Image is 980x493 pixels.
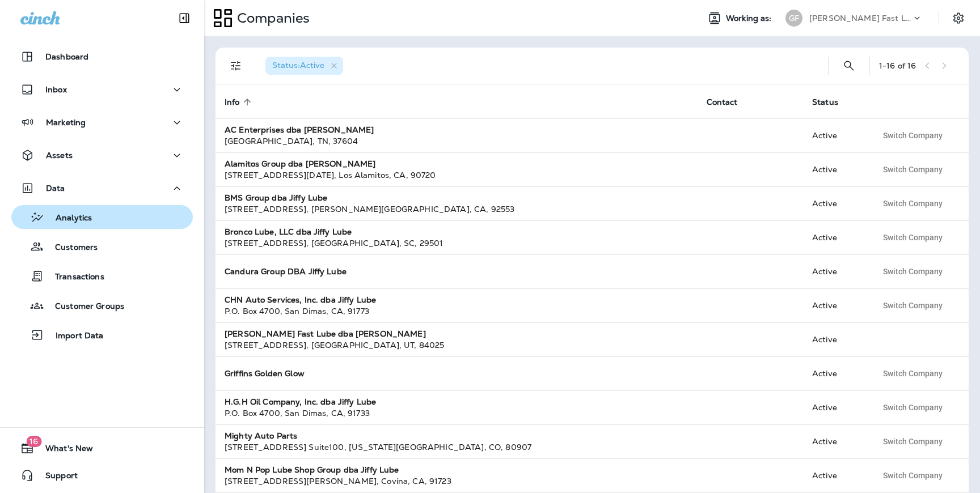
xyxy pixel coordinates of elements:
button: Switch Company [877,365,949,382]
td: Active [803,390,868,424]
span: Working as: [726,14,774,23]
div: [STREET_ADDRESS][PERSON_NAME] , Covina , CA , 91723 [225,475,688,487]
p: Import Data [44,331,104,342]
td: Active [803,220,868,254]
strong: AC Enterprises dba [PERSON_NAME] [225,125,374,135]
strong: H.G.H Oil Company, Inc. dba Jiffy Lube [225,397,376,407]
button: Transactions [11,264,193,288]
span: Switch Company [883,131,943,139]
p: Inbox [45,85,67,94]
td: Active [803,288,868,322]
span: Info [225,97,255,107]
span: Status [812,97,853,107]
span: Status [812,97,838,107]
button: Switch Company [877,467,949,484]
button: Switch Company [877,399,949,416]
strong: Mom N Pop Lube Shop Group dba Jiffy Lube [225,465,399,475]
span: Switch Company [883,165,943,173]
strong: Mighty Auto Parts [225,431,297,441]
button: Inbox [11,78,193,101]
div: [STREET_ADDRESS][DATE] , Los Alamitos , CA , 90720 [225,169,688,181]
button: Switch Company [877,263,949,280]
td: Active [803,322,868,356]
p: Companies [233,10,310,27]
p: Transactions [44,272,104,283]
button: Switch Company [877,195,949,212]
button: Switch Company [877,433,949,450]
button: Customers [11,235,193,258]
td: Active [803,458,868,492]
button: Analytics [11,205,193,229]
button: Customer Groups [11,294,193,317]
button: 16What's New [11,437,193,460]
button: Collapse Sidebar [168,7,200,29]
div: [STREET_ADDRESS] , [GEOGRAPHIC_DATA] , SC , 29501 [225,237,688,249]
p: Customers [44,243,98,253]
span: Status : Active [272,60,324,70]
button: Switch Company [877,127,949,144]
p: Data [46,184,65,193]
strong: Alamitos Group dba [PERSON_NAME] [225,159,375,169]
button: Switch Company [877,297,949,314]
td: Active [803,152,868,186]
strong: Bronco Lube, LLC dba Jiffy Lube [225,227,352,237]
div: [GEOGRAPHIC_DATA] , TN , 37604 [225,135,688,147]
button: Support [11,464,193,487]
strong: CHN Auto Services, Inc. dba Jiffy Lube [225,295,376,305]
p: [PERSON_NAME] Fast Lube dba [PERSON_NAME] [809,14,911,23]
span: Switch Company [883,199,943,207]
span: Info [225,97,240,107]
td: Active [803,356,868,390]
span: Switch Company [883,471,943,479]
div: [STREET_ADDRESS] , [GEOGRAPHIC_DATA] , UT , 84025 [225,339,688,351]
div: P.O. Box 4700 , San Dimas , CA , 91733 [225,407,688,419]
div: P.O. Box 4700 , San Dimas , CA , 91773 [225,305,688,317]
strong: Candura Group DBA Jiffy Lube [225,266,347,277]
span: Switch Company [883,267,943,275]
strong: BMS Group dba Jiffy Lube [225,193,327,203]
span: Contact [707,97,753,107]
span: Switch Company [883,301,943,309]
p: Dashboard [45,52,88,61]
div: GF [785,10,802,27]
div: [STREET_ADDRESS] Suite100 , [US_STATE][GEOGRAPHIC_DATA] , CO , 80907 [225,441,688,453]
div: Status:Active [265,57,343,75]
button: Marketing [11,111,193,134]
button: Switch Company [877,229,949,246]
td: Active [803,118,868,152]
button: Switch Company [877,161,949,178]
span: Switch Company [883,437,943,445]
div: [STREET_ADDRESS] , [PERSON_NAME][GEOGRAPHIC_DATA] , CA , 92553 [225,203,688,215]
span: Switch Company [883,233,943,241]
div: 1 - 16 of 16 [879,61,916,70]
p: Marketing [46,118,86,127]
strong: [PERSON_NAME] Fast Lube dba [PERSON_NAME] [225,329,426,339]
strong: Griffins Golden Glow [225,368,305,379]
td: Active [803,186,868,220]
span: 16 [26,436,41,447]
span: Support [34,471,78,484]
p: Assets [46,151,73,160]
button: Filters [225,54,247,77]
button: Dashboard [11,45,193,68]
p: Customer Groups [44,301,124,312]
td: Active [803,254,868,288]
button: Assets [11,144,193,167]
span: Switch Company [883,403,943,411]
td: Active [803,424,868,458]
button: Data [11,177,193,199]
button: Import Data [11,323,193,347]
p: Analytics [44,213,92,224]
span: Switch Company [883,369,943,377]
button: Settings [948,8,969,28]
button: Search Companies [838,54,860,77]
span: Contact [707,97,738,107]
span: What's New [34,444,93,457]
